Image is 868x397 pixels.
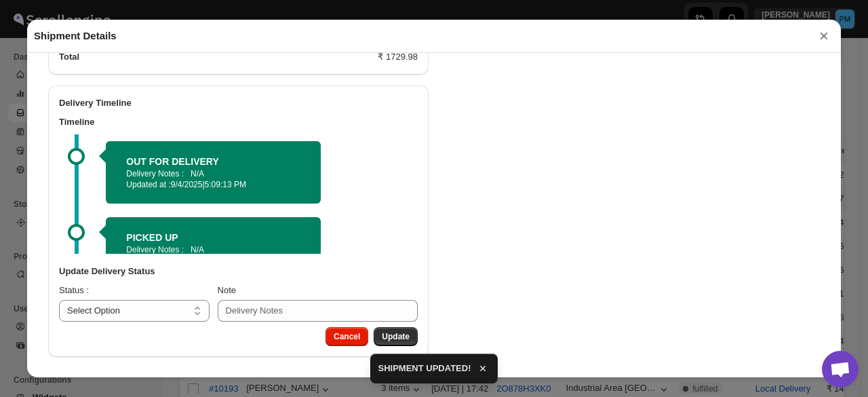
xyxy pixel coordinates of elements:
[126,168,184,179] p: Delivery Notes :
[34,29,117,43] h2: Shipment Details
[59,265,418,278] h3: Update Delivery Status
[814,26,834,45] button: ×
[126,155,300,168] h2: OUT FOR DELIVERY
[191,244,204,255] p: N/A
[191,168,204,179] p: N/A
[59,285,89,295] span: Status :
[126,231,300,244] h2: PICKED UP
[822,351,859,387] a: Open chat
[59,96,418,110] h2: Delivery Timeline
[334,331,360,342] span: Cancel
[378,50,418,64] div: ₹ 1729.98
[218,300,418,322] input: Delivery Notes
[382,331,410,342] span: Update
[126,179,300,190] p: Updated at :
[171,180,246,189] span: 9/4/2025 | 5:09:13 PM
[325,327,368,346] button: Cancel
[218,285,236,295] span: Note
[59,115,418,129] h3: Timeline
[59,52,79,62] b: Total
[126,244,184,255] p: Delivery Notes :
[378,362,471,375] span: SHIPMENT UPDATED!
[374,327,418,346] button: Update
